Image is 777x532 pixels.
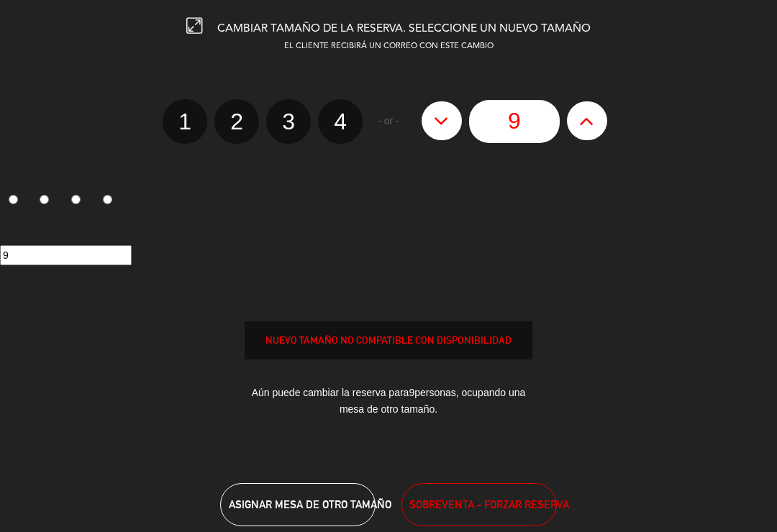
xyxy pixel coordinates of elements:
input: 1 [9,195,18,204]
label: 2 [32,189,63,214]
label: 3 [266,99,311,144]
label: 4 [318,99,363,144]
label: 3 [63,189,95,214]
span: ASIGNAR MESA DE OTRO TAMAÑO [229,498,391,510]
input: 2 [40,195,49,204]
button: SOBREVENTA - FORZAR RESERVA [401,483,557,526]
div: Aún puede cambiar la reserva para personas, ocupando una mesa de otro tamaño. [245,374,532,428]
span: 9 [409,387,414,398]
span: - or - [378,113,399,129]
label: 1 [163,99,207,144]
button: ASIGNAR MESA DE OTRO TAMAÑO [220,483,376,526]
input: 3 [71,195,81,204]
label: 4 [94,189,126,214]
label: 2 [214,99,259,144]
div: NUEVO TAMAÑO NO COMPATIBLE CON DISPONIBILIDAD [245,332,532,349]
span: CAMBIAR TAMAÑO DE LA RESERVA. SELECCIONE UN NUEVO TAMAÑO [217,23,591,35]
input: 4 [103,195,112,204]
span: SOBREVENTA - FORZAR RESERVA [409,496,569,513]
span: EL CLIENTE RECIBIRÁ UN CORREO CON ESTE CAMBIO [284,42,494,50]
